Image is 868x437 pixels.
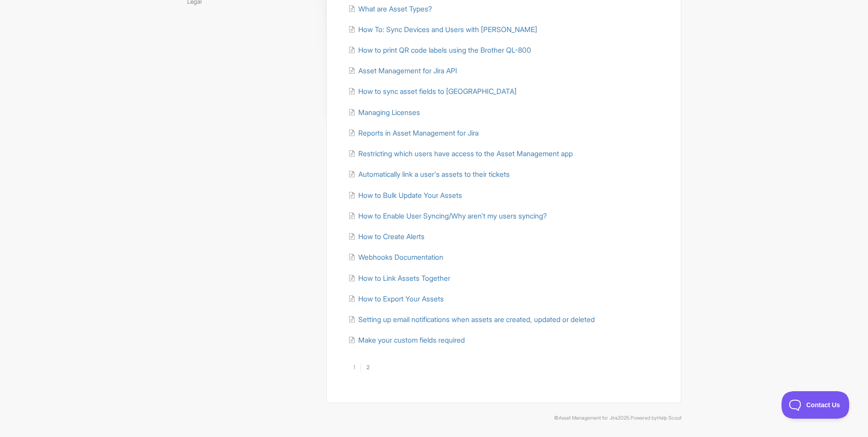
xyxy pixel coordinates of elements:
[348,170,510,179] a: Automatically link a user's assets to their tickets
[348,25,537,34] a: How To: Sync Devices and Users with [PERSON_NAME]
[358,212,547,220] span: How to Enable User Syncing/Why aren't my users syncing?
[631,415,681,421] span: Powered by
[348,108,420,117] a: Managing Licenses
[358,66,457,75] span: Asset Management for Jira API
[187,414,681,422] p: © 2025.
[348,66,457,75] a: Asset Management for Jira API
[348,87,517,96] a: How to sync asset fields to [GEOGRAPHIC_DATA]
[358,336,465,344] span: Make your custom fields required
[348,315,595,324] a: Setting up email notifications when assets are created, updated or deleted
[358,274,450,283] span: How to Link Assets Together
[358,191,462,200] span: How to Bulk Update Your Assets
[358,170,510,179] span: Automatically link a user's assets to their tickets
[348,336,465,344] a: Make your custom fields required
[358,232,425,241] span: How to Create Alerts
[348,5,432,13] a: What are Asset Types?
[559,415,618,421] a: Asset Management for Jira
[358,46,531,55] span: How to print QR code labels using the Brother QL-800
[348,363,361,371] a: 1
[361,363,375,371] a: 2
[358,295,444,303] span: How to Export Your Assets
[782,391,850,419] iframe: Toggle Customer Support
[348,46,531,55] a: How to print QR code labels using the Brother QL-800
[358,129,479,137] span: Reports in Asset Management for Jira
[348,232,425,241] a: How to Create Alerts
[358,253,443,262] span: Webhooks Documentation
[348,191,462,200] a: How to Bulk Update Your Assets
[358,108,420,117] span: Managing Licenses
[358,87,517,96] span: How to sync asset fields to [GEOGRAPHIC_DATA]
[657,415,681,421] a: Help Scout
[358,5,432,13] span: What are Asset Types?
[348,149,573,158] a: Restricting which users have access to the Asset Management app
[348,274,450,283] a: How to Link Assets Together
[348,295,444,303] a: How to Export Your Assets
[348,129,479,137] a: Reports in Asset Management for Jira
[358,315,595,324] span: Setting up email notifications when assets are created, updated or deleted
[348,253,443,262] a: Webhooks Documentation
[348,212,547,220] a: How to Enable User Syncing/Why aren't my users syncing?
[358,149,573,158] span: Restricting which users have access to the Asset Management app
[358,25,537,34] span: How To: Sync Devices and Users with [PERSON_NAME]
